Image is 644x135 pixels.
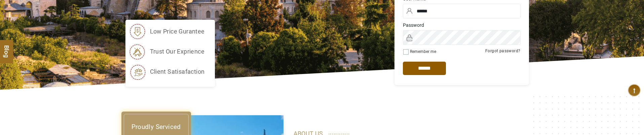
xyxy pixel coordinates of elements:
[403,22,521,28] label: Password
[485,49,520,53] a: Forgot password?
[410,49,436,54] label: Remember me
[129,63,205,80] li: client satisafaction
[2,45,11,51] span: Blog
[129,43,205,60] li: trust our exprience
[129,23,205,40] li: low price gurantee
